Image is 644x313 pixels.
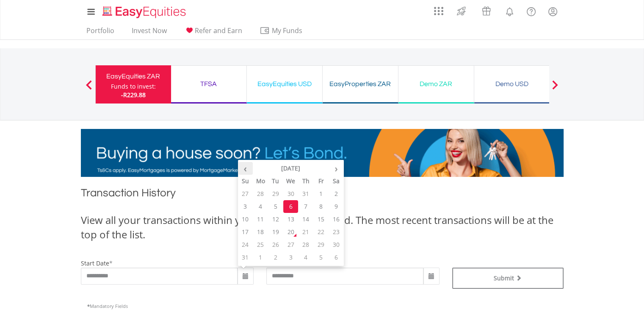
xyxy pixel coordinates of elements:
[329,175,344,187] th: Sa
[479,78,544,90] div: Demo USD
[268,175,283,187] th: Tu
[253,251,268,264] td: 1
[547,84,564,93] button: Next
[520,2,542,19] a: FAQ's and Support
[283,226,299,238] td: 20
[479,4,493,18] img: vouchers-v2.svg
[298,200,313,213] td: 7
[81,185,564,204] h1: Transaction History
[283,251,299,264] td: 3
[253,238,268,251] td: 25
[121,91,146,99] span: -R229.88
[329,213,344,226] td: 16
[252,78,317,90] div: EasyEquities USD
[499,2,520,19] a: Notifications
[434,6,443,16] img: grid-menu-icon.svg
[313,213,329,226] td: 15
[404,78,469,90] div: Demo ZAR
[253,200,268,213] td: 4
[313,200,329,213] td: 8
[238,200,253,213] td: 3
[298,226,313,238] td: 21
[253,213,268,226] td: 11
[283,238,299,251] td: 27
[253,175,268,187] th: Mo
[81,129,564,177] img: EasyMortage Promotion Banner
[283,200,299,213] td: 6
[238,187,253,200] td: 27
[268,187,283,200] td: 29
[111,82,156,91] div: Funds to invest:
[298,251,313,264] td: 4
[181,26,246,39] a: Refer and Earn
[329,251,344,264] td: 6
[101,5,189,19] img: EasyEquities_Logo.png
[329,200,344,213] td: 9
[298,175,313,187] th: Th
[313,251,329,264] td: 5
[238,251,253,264] td: 31
[283,187,299,200] td: 30
[176,78,241,90] div: TFSA
[542,2,564,21] a: My Profile
[268,238,283,251] td: 26
[195,26,242,35] span: Refer and Earn
[474,2,499,18] a: Vouchers
[283,175,299,187] th: We
[298,238,313,251] td: 28
[298,213,313,226] td: 14
[260,25,315,36] span: My Funds
[87,303,128,309] span: Mandatory Fields
[128,26,170,39] a: Invest Now
[283,213,299,226] td: 13
[268,251,283,264] td: 2
[329,162,344,175] th: ›
[298,187,313,200] td: 31
[454,4,468,18] img: thrive-v2.svg
[452,268,564,289] button: Submit
[428,2,449,16] a: AppsGrid
[313,226,329,238] td: 22
[329,187,344,200] td: 2
[313,175,329,187] th: Fr
[81,259,109,267] label: start date
[238,226,253,238] td: 17
[99,2,189,19] a: Home page
[268,213,283,226] td: 12
[238,213,253,226] td: 10
[268,200,283,213] td: 5
[253,162,329,175] th: [DATE]
[238,238,253,251] td: 24
[313,187,329,200] td: 1
[83,26,118,39] a: Portfolio
[238,162,253,175] th: ‹
[238,175,253,187] th: Su
[80,84,97,93] button: Previous
[253,187,268,200] td: 28
[328,78,393,90] div: EasyProperties ZAR
[81,213,564,242] div: View all your transactions within your chosen time period. The most recent transactions will be a...
[329,238,344,251] td: 30
[253,226,268,238] td: 18
[101,70,166,82] div: EasyEquities ZAR
[268,226,283,238] td: 19
[313,238,329,251] td: 29
[266,259,292,267] label: end date
[329,226,344,238] td: 23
